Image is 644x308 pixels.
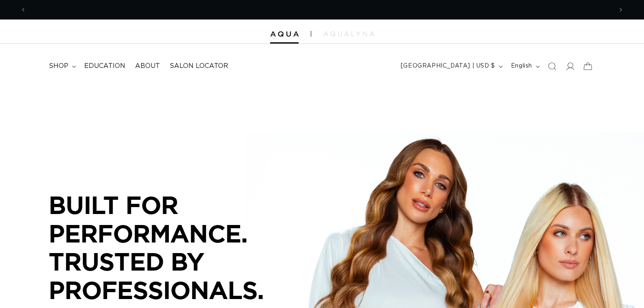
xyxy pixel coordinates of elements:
span: English [511,62,532,70]
p: BUILT FOR PERFORMANCE. TRUSTED BY PROFESSIONALS. [49,191,293,304]
button: Previous announcement [14,2,32,17]
span: Salon Locator [170,62,228,70]
span: shop [49,62,68,70]
button: Next announcement [612,2,630,17]
span: About [135,62,160,70]
a: About [130,57,165,75]
summary: Search [543,57,561,75]
summary: shop [44,57,79,75]
a: Salon Locator [165,57,233,75]
span: Education [84,62,125,70]
img: Aqua Hair Extensions [270,31,299,37]
button: [GEOGRAPHIC_DATA] | USD $ [396,59,506,74]
img: aqualyna.com [323,31,374,36]
span: [GEOGRAPHIC_DATA] | USD $ [401,62,495,70]
a: Education [79,57,130,75]
button: English [506,59,543,74]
